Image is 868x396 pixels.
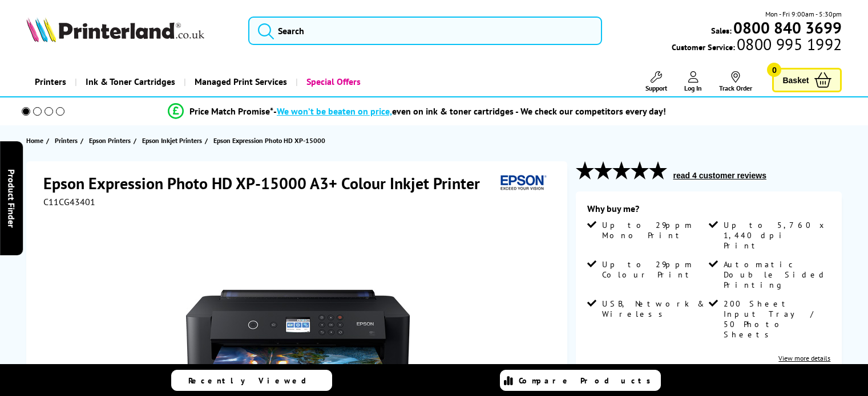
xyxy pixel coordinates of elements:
[189,105,273,117] span: Price Match Promise*
[6,101,828,121] li: modal_Promise
[724,259,828,290] span: Automatic Double Sided Printing
[273,105,666,117] div: - even on ink & toner cartridges - We check our competitors every day!
[602,299,706,319] span: USB, Network & Wireless
[248,17,602,45] input: Search
[719,71,752,92] a: Track Order
[142,134,205,146] a: Epson Inkjet Printers
[171,370,332,391] a: Recently Viewed
[6,169,17,227] span: Product Finder
[587,203,831,220] div: Why buy me?
[26,134,43,146] span: Home
[733,17,842,38] b: 0800 840 3699
[277,105,392,117] span: We won’t be beaten on price,
[86,67,175,96] span: Ink & Toner Cartridges
[519,375,657,386] span: Compare Products
[724,299,828,340] span: 200 Sheet Input Tray / 50 Photo Sheets
[184,67,296,96] a: Managed Print Services
[89,134,131,146] span: Epson Printers
[765,9,842,19] span: Mon - Fri 9:00am - 5:30pm
[26,134,46,146] a: Home
[55,134,80,146] a: Printers
[89,134,134,146] a: Epson Printers
[767,63,781,77] span: 0
[732,22,842,33] a: 0800 840 3699
[43,196,95,207] span: C11CG43401
[213,134,325,146] span: Epson Expression Photo HD XP-15000
[645,71,667,92] a: Support
[645,84,667,92] span: Support
[724,220,828,251] span: Up to 5,760 x 1,440 dpi Print
[782,72,809,88] span: Basket
[213,134,328,146] a: Epson Expression Photo HD XP-15000
[684,71,702,92] a: Log In
[26,67,75,96] a: Printers
[75,67,184,96] a: Ink & Toner Cartridges
[296,67,369,96] a: Special Offers
[684,84,702,92] span: Log In
[500,370,661,391] a: Compare Products
[142,134,202,146] span: Epson Inkjet Printers
[43,173,491,194] h1: Epson Expression Photo HD XP-15000 A3+ Colour Inkjet Printer
[772,68,842,92] a: Basket 0
[26,17,234,44] a: Printerland Logo
[711,25,732,36] span: Sales:
[26,17,204,42] img: Printerland Logo
[672,39,842,52] span: Customer Service:
[188,375,318,386] span: Recently Viewed
[496,173,548,194] img: Epson
[670,170,770,181] button: read 4 customer reviews
[55,134,78,146] span: Printers
[735,39,842,50] span: 0800 995 1992
[602,220,706,240] span: Up to 29ppm Mono Print
[778,354,830,362] a: View more details
[602,259,706,280] span: Up to 29ppm Colour Print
